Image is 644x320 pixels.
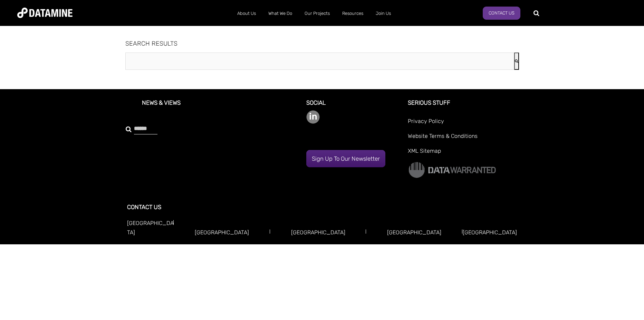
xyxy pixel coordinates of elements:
img: linkedin-color [306,110,320,124]
a: XML Sitemap [408,146,517,161]
h1: SEARCH RESULTS [125,40,519,47]
a: Our Projects [298,4,336,22]
a: Resources [336,4,369,22]
a: Sign up to our newsletter [306,150,385,167]
a: [GEOGRAPHIC_DATA] [387,229,441,236]
input: This is a search field with an auto-suggest feature attached. [125,53,514,70]
a: CONTACT US [127,204,161,210]
a: Website Terms & Conditions [408,131,517,146]
a: [GEOGRAPHIC_DATA] [291,229,345,236]
a: What We Do [262,4,298,22]
a: Join Us [369,4,397,22]
a: [GEOGRAPHIC_DATA] [463,229,517,236]
img: Datamine [17,8,73,18]
a: About Us [231,4,262,22]
h3: News & Views [127,100,283,116]
a: Privacy Policy [408,116,517,131]
a: [GEOGRAPHIC_DATA] [127,220,174,236]
button: Search [514,53,519,70]
a: Contact Us [483,7,520,20]
img: Data Warranted Logo [408,161,497,179]
h3: Serious Stuff [408,100,517,116]
a: [GEOGRAPHIC_DATA] [195,229,249,236]
h3: Social [306,100,400,110]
